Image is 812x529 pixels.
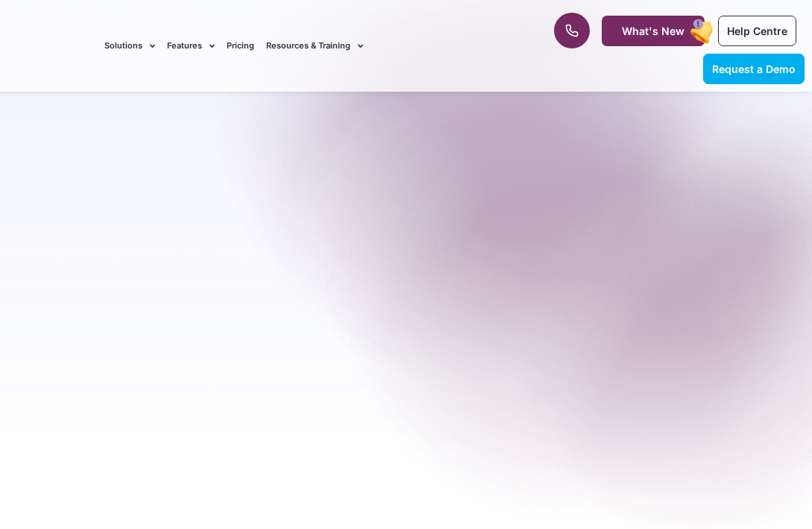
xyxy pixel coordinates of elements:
span: What's New [622,25,684,37]
span: Help Centre [727,25,787,37]
a: Request a Demo [703,54,805,84]
a: Pricing [227,21,254,71]
a: Features [167,21,215,71]
a: Help Centre [718,16,796,46]
a: Resources & Training [266,21,363,71]
img: CareMaster Logo [7,37,89,55]
a: What's New [602,16,705,46]
nav: Menu [104,21,517,71]
span: Request a Demo [712,63,796,75]
a: Solutions [104,21,155,71]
